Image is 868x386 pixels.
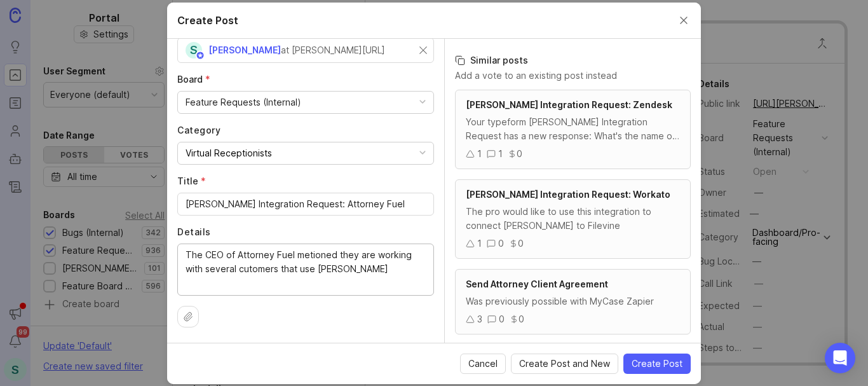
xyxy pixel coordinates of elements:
span: Create Post and New [519,357,610,370]
div: 3 [477,312,482,326]
div: Your typeform [PERSON_NAME] Integration Request has a new response: What's the name of the softwa... [466,115,680,143]
img: member badge [196,50,205,60]
span: Cancel [468,357,498,370]
input: Short, descriptive title [186,197,426,211]
a: Send Attorney Client AgreementWas previously possible with MyCase Zapier300 [455,269,691,334]
div: 0 [517,147,522,161]
div: 1 [477,237,482,251]
div: Virtual Receptionists [186,146,272,160]
div: The pro would like to use this integration to connect [PERSON_NAME] to Filevine [466,205,680,233]
div: Feature Requests (Internal) [186,95,301,109]
span: [PERSON_NAME] Integration Request: Workato [466,189,670,200]
div: 0 [518,237,524,251]
span: Create Post [632,357,682,370]
div: Was previously possible with MyCase Zapier [466,294,680,308]
span: Title (required) [177,176,206,186]
div: 1 [498,147,503,161]
h2: Create Post [177,13,238,28]
h3: Similar posts [455,54,691,67]
span: Send Attorney Client Agreement [466,279,608,289]
a: [PERSON_NAME] Integration Request: ZendeskYour typeform [PERSON_NAME] Integration Request has a n... [455,90,691,169]
div: 1 [477,147,482,161]
div: 0 [499,312,505,326]
span: [PERSON_NAME] [208,45,281,55]
a: [PERSON_NAME] Integration Request: WorkatoThe pro would like to use this integration to connect [... [455,179,691,259]
label: Details [177,226,434,238]
label: Category [177,124,434,137]
button: Cancel [460,354,506,374]
div: S [186,42,202,59]
div: at [PERSON_NAME][URL] [281,43,385,57]
button: Close create post modal [677,13,691,27]
button: Create Post and New [511,354,618,374]
div: 0 [498,237,504,251]
p: Add a vote to an existing post instead [455,69,691,82]
span: [PERSON_NAME] Integration Request: Zendesk [466,99,672,110]
button: Create Post [623,354,691,374]
textarea: The CEO of Attorney Fuel metioned they are working with several cutomers that use [DOMAIN_NAME] [186,248,426,290]
div: Open Intercom Messenger [825,343,855,373]
span: Board (required) [177,74,210,85]
div: 0 [519,312,524,326]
